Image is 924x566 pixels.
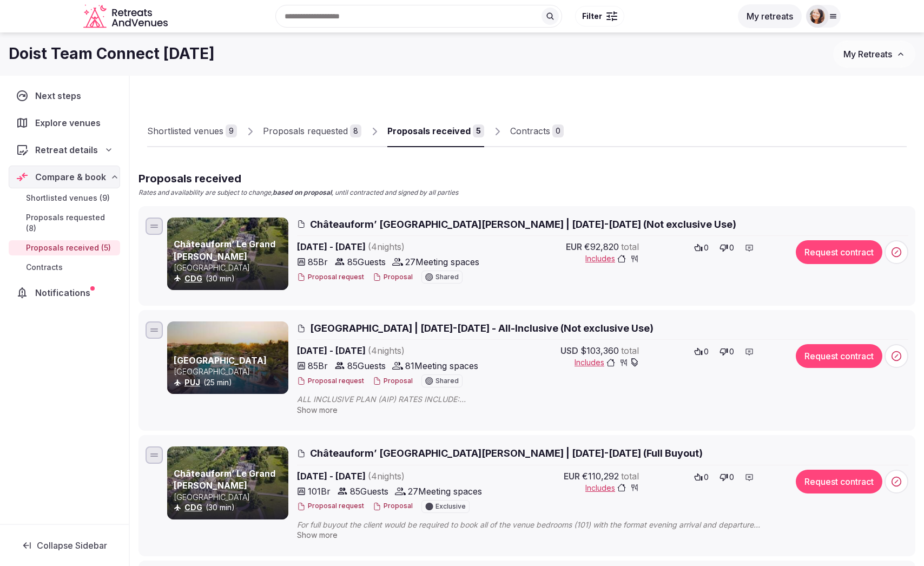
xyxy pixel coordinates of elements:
span: Proposals requested (8) [26,212,116,234]
svg: Retreats and Venues company logo [83,4,170,29]
div: Contracts [510,124,550,137]
span: 0 [729,242,734,253]
a: CDG [184,274,202,283]
span: [DATE] - [DATE] [297,470,487,483]
a: Proposals requested8 [263,116,361,147]
div: 8 [350,124,361,137]
a: Shortlisted venues9 [147,116,237,147]
p: [GEOGRAPHIC_DATA] [174,366,286,377]
span: 0 [729,346,734,357]
a: [GEOGRAPHIC_DATA] [174,355,267,366]
a: PUJ [184,378,200,387]
span: Compare & book [35,170,106,183]
a: Notifications [9,281,120,304]
span: €110,292 [582,470,619,483]
button: Request contract [796,240,882,264]
span: 101 Br [308,485,331,498]
a: Châteauform’ Le Grand [PERSON_NAME] [174,468,275,491]
a: Châteauform’ Le Grand [PERSON_NAME] [174,239,275,261]
div: Proposals requested [263,124,348,137]
span: 85 Guests [347,255,386,268]
span: My Retreats [843,49,892,60]
span: total [621,470,639,483]
button: Proposal [373,273,413,282]
button: Request contract [796,470,882,493]
button: Includes [585,253,639,264]
a: Contracts0 [510,116,564,147]
span: Show more [297,530,338,539]
span: [DATE] - [DATE] [297,240,487,253]
div: 9 [226,124,237,137]
button: Proposal [373,377,413,386]
a: Explore venues [9,111,120,134]
span: For full buyout the client would be required to book all of the venue bedrooms (101) with the for... [297,519,782,530]
span: 85 Br [308,359,328,372]
button: 0 [691,344,712,359]
a: Visit the homepage [83,4,170,29]
a: Shortlisted venues (9) [9,190,120,206]
button: Proposal request [297,273,364,282]
div: Shortlisted venues [147,124,223,137]
button: My retreats [738,4,802,28]
span: Explore venues [35,116,105,129]
button: Proposal request [297,502,364,511]
div: Proposals received [387,124,471,137]
button: 0 [716,344,737,359]
a: Contracts [9,260,120,275]
span: EUR [564,470,580,483]
span: Proposals received (5) [26,242,111,253]
button: My Retreats [833,41,915,68]
span: Show more [297,405,338,414]
span: 0 [704,472,709,483]
span: 85 Guests [347,359,386,372]
button: Filter [575,6,624,27]
span: 27 Meeting spaces [405,255,479,268]
span: Contracts [26,262,63,273]
div: (25 min) [174,377,286,388]
span: ( 4 night s ) [368,345,405,356]
span: €92,820 [584,240,619,253]
a: CDG [184,503,202,512]
span: total [621,240,639,253]
span: USD [560,344,578,357]
span: [GEOGRAPHIC_DATA] | [DATE]-[DATE] - All-Inclusive (Not exclusive Use) [310,321,654,335]
a: Proposals requested (8) [9,210,120,236]
button: Includes [575,357,639,368]
span: Filter [582,11,602,22]
a: Proposals received5 [387,116,484,147]
strong: based on proposal [273,188,332,196]
a: Next steps [9,84,120,107]
span: 81 Meeting spaces [405,359,478,372]
button: 0 [691,470,712,485]
div: (30 min) [174,273,286,284]
a: My retreats [738,11,802,22]
span: 0 [704,242,709,253]
h1: Doist Team Connect [DATE] [9,43,215,64]
span: Exclusive [435,503,466,510]
span: total [621,344,639,357]
span: Shortlisted venues (9) [26,193,110,203]
button: Proposal [373,502,413,511]
img: rikke [810,9,825,24]
button: 0 [691,240,712,255]
p: [GEOGRAPHIC_DATA] [174,262,286,273]
span: [DATE] - [DATE] [297,344,487,357]
span: ALL INCLUSIVE PLAN (AIP) RATES INCLUDE: - Unlimited liquors & house wines by the Glass From the a... [297,394,782,405]
span: ( 4 night s ) [368,241,405,252]
span: $103,360 [580,344,619,357]
button: Includes [585,483,639,493]
button: PUJ [184,377,200,388]
span: EUR [566,240,582,253]
span: 85 Guests [350,485,388,498]
p: [GEOGRAPHIC_DATA] [174,492,286,503]
span: Châteauform’ [GEOGRAPHIC_DATA][PERSON_NAME] | [DATE]-[DATE] (Full Buyout) [310,446,703,460]
span: 27 Meeting spaces [408,485,482,498]
div: (30 min) [174,502,286,513]
div: 5 [473,124,484,137]
div: 0 [552,124,564,137]
a: Proposals received (5) [9,240,120,255]
button: Request contract [796,344,882,368]
button: Collapse Sidebar [9,534,120,557]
